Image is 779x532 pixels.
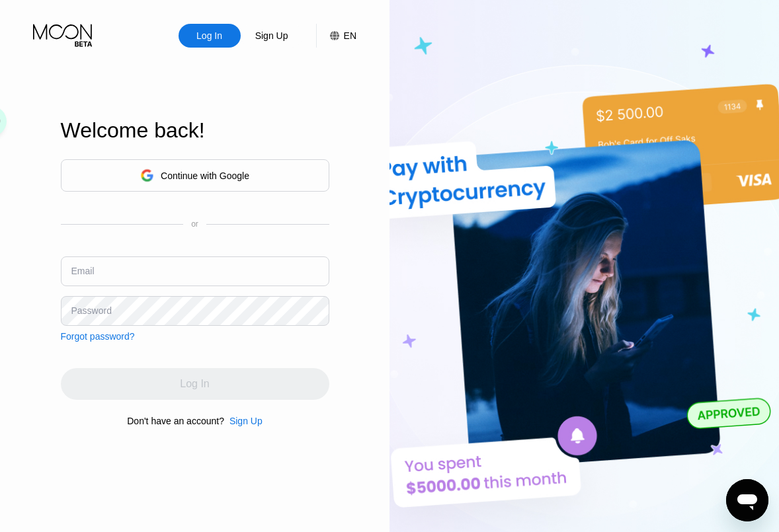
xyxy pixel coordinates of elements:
[61,331,135,342] div: Forgot password?
[344,30,356,41] div: EN
[71,266,95,276] div: Email
[229,416,263,426] div: Sign Up
[224,416,263,426] div: Sign Up
[127,416,224,426] div: Don't have an account?
[161,171,249,181] div: Continue with Google
[61,159,329,192] div: Continue with Google
[316,24,356,48] div: EN
[71,305,112,316] div: Password
[726,479,768,521] iframe: Button to launch messaging window
[195,29,224,42] div: Log In
[179,24,241,48] div: Log In
[191,219,198,229] div: or
[61,118,329,143] div: Welcome back!
[241,24,303,48] div: Sign Up
[254,29,290,42] div: Sign Up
